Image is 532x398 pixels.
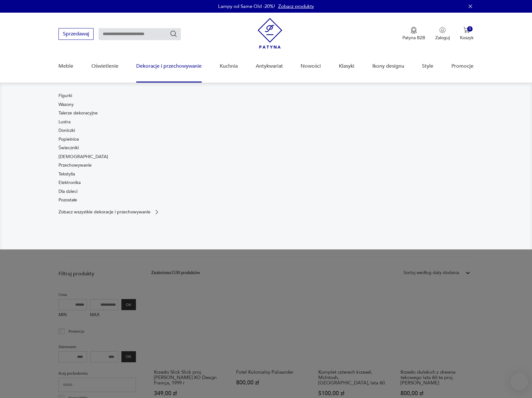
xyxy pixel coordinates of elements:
[58,209,160,215] a: Zobacz wszystkie dekoracje i przechowywanie
[58,210,150,214] p: Zobacz wszystkie dekoracje i przechowywanie
[301,54,321,78] a: Nowości
[58,54,73,78] a: Meble
[58,28,94,40] button: Sprzedawaj
[58,127,75,134] a: Doniczki
[170,30,177,38] button: Szukaj
[58,145,79,151] a: Świeczniki
[402,27,425,41] button: Patyna B2B
[511,373,528,390] iframe: Smartsupp widget button
[58,136,79,143] a: Popielnice
[58,93,72,99] a: Figurki
[58,154,108,160] a: [DEMOGRAPHIC_DATA]
[91,54,119,78] a: Oświetlenie
[218,3,275,9] p: Lampy od Same Old -20%!
[58,188,77,195] a: Dla dzieci
[58,101,74,108] a: Wazony
[460,35,474,41] p: Koszyk
[460,27,474,41] button: 0Koszyk
[402,35,425,41] p: Patyna B2B
[58,171,75,177] a: Tekstylia
[422,54,433,78] a: Style
[439,27,446,33] img: Ikonka użytkownika
[58,162,92,168] a: Przechowywanie
[435,27,450,41] button: Zaloguj
[402,27,425,41] a: Ikona medaluPatyna B2B
[256,54,283,78] a: Antykwariat
[258,18,282,49] img: Patyna - sklep z meblami i dekoracjami vintage
[372,54,404,78] a: Ikony designu
[463,27,470,33] img: Ikona koszyka
[136,54,202,78] a: Dekoracje i przechowywanie
[220,54,238,78] a: Kuchnia
[58,110,98,116] a: Talerze dekoracyjne
[58,32,94,37] a: Sprzedawaj
[339,54,354,78] a: Klasyki
[435,35,450,41] p: Zaloguj
[411,27,417,34] img: Ikona medalu
[467,26,473,32] div: 0
[58,180,81,186] a: Elektronika
[278,3,314,9] a: Zobacz produkty
[269,93,474,229] img: cfa44e985ea346226f89ee8969f25989.jpg
[451,54,474,78] a: Promocje
[58,119,70,125] a: Lustra
[58,197,77,203] a: Pozostałe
